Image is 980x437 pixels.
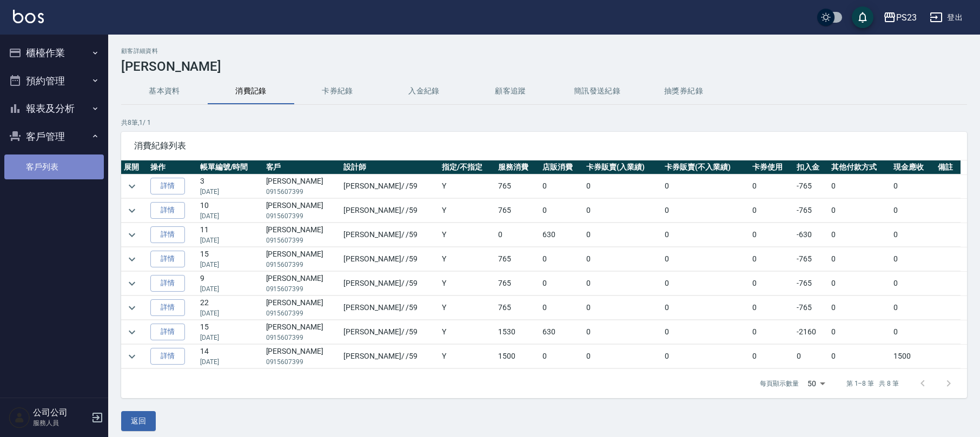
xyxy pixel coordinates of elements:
[124,178,140,194] button: expand row
[439,199,496,223] td: Y
[829,160,891,174] th: 其他付款方式
[294,78,381,104] button: 卡券紀錄
[829,320,891,344] td: 0
[134,140,954,151] span: 消費紀錄列表
[150,348,185,365] a: 詳情
[640,78,727,104] button: 抽獎券紀錄
[829,296,891,320] td: 0
[662,160,750,174] th: 卡券販賣(不入業績)
[266,260,339,270] p: 0915607399
[263,272,341,295] td: [PERSON_NAME]
[150,324,185,340] a: 詳情
[540,247,584,271] td: 0
[891,199,935,223] td: 0
[121,59,967,74] h3: [PERSON_NAME]
[266,284,339,294] p: 0915607399
[760,379,799,388] p: 每頁顯示數量
[200,187,261,197] p: [DATE]
[794,160,829,174] th: 扣入金
[124,275,140,292] button: expand row
[341,247,439,271] td: [PERSON_NAME] / /59
[200,357,261,367] p: [DATE]
[896,11,917,24] div: PS23
[121,160,148,174] th: 展開
[852,6,873,28] button: save
[263,296,341,320] td: [PERSON_NAME]
[263,247,341,271] td: [PERSON_NAME]
[439,296,496,320] td: Y
[662,320,750,344] td: 0
[266,357,339,367] p: 0915607399
[197,345,263,368] td: 14
[662,345,750,368] td: 0
[829,272,891,295] td: 0
[150,226,185,243] a: 詳情
[554,78,640,104] button: 簡訊發送紀錄
[794,345,829,368] td: 0
[4,154,104,179] a: 客戶列表
[341,223,439,247] td: [PERSON_NAME] / /59
[263,174,341,198] td: [PERSON_NAME]
[33,418,88,428] p: 服務人員
[495,174,539,198] td: 765
[846,379,899,388] p: 第 1–8 筆 共 8 筆
[263,199,341,223] td: [PERSON_NAME]
[794,223,829,247] td: -630
[150,251,185,267] a: 詳情
[266,308,339,318] p: 0915607399
[197,174,263,198] td: 3
[263,160,341,174] th: 客戶
[750,320,793,344] td: 0
[197,199,263,223] td: 10
[540,296,584,320] td: 0
[124,324,140,340] button: expand row
[124,203,140,219] button: expand row
[341,296,439,320] td: [PERSON_NAME] / /59
[197,247,263,271] td: 15
[750,247,793,271] td: 0
[662,199,750,223] td: 0
[750,345,793,368] td: 0
[148,160,197,174] th: 操作
[124,300,140,316] button: expand row
[794,174,829,198] td: -765
[750,223,793,247] td: 0
[829,247,891,271] td: 0
[263,223,341,247] td: [PERSON_NAME]
[266,236,339,245] p: 0915607399
[584,345,662,368] td: 0
[829,199,891,223] td: 0
[208,78,294,104] button: 消費記錄
[124,251,140,267] button: expand row
[584,199,662,223] td: 0
[341,345,439,368] td: [PERSON_NAME] / /59
[341,199,439,223] td: [PERSON_NAME] / /59
[495,247,539,271] td: 765
[124,348,140,365] button: expand row
[584,223,662,247] td: 0
[200,308,261,318] p: [DATE]
[197,272,263,295] td: 9
[150,299,185,316] a: 詳情
[197,320,263,344] td: 15
[662,223,750,247] td: 0
[891,296,935,320] td: 0
[891,345,935,368] td: 1500
[891,223,935,247] td: 0
[381,78,467,104] button: 入金紀錄
[33,407,88,418] h5: 公司公司
[750,199,793,223] td: 0
[121,411,156,431] button: 返回
[662,296,750,320] td: 0
[662,272,750,295] td: 0
[891,160,935,174] th: 現金應收
[4,95,104,123] button: 報表及分析
[829,345,891,368] td: 0
[540,345,584,368] td: 0
[341,320,439,344] td: [PERSON_NAME] / /59
[750,160,793,174] th: 卡券使用
[121,48,967,55] h2: 顧客詳細資料
[200,333,261,342] p: [DATE]
[584,296,662,320] td: 0
[439,247,496,271] td: Y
